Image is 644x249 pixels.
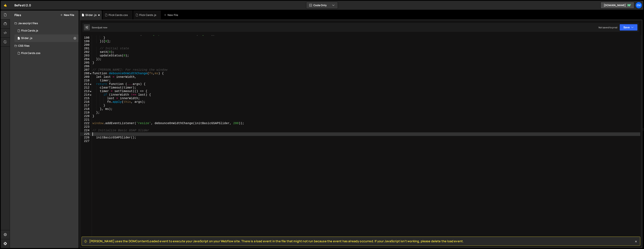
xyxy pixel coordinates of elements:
[80,125,92,129] div: 223
[14,13,21,17] h2: Files
[80,100,92,104] div: 216
[80,107,92,111] div: 218
[80,118,92,122] div: 221
[80,111,92,115] div: 219
[80,93,92,97] div: 214
[80,61,92,65] div: 205
[80,136,92,139] div: 226
[139,13,156,17] div: Flick Cards.js
[306,2,338,9] button: Code Only
[80,47,92,50] div: 201
[80,82,92,86] div: 211
[1,1,10,10] a: 🤙
[14,34,79,42] div: 16566/45028.js
[14,3,31,7] div: BeFesti 2.0
[80,43,92,47] div: 200
[80,129,92,132] div: 224
[21,37,32,40] div: Slider .js
[635,2,642,9] a: Ov
[80,54,92,58] div: 203
[80,75,92,79] div: 209
[80,132,92,136] div: 225
[21,52,40,55] div: Flick Cards.css
[599,26,617,29] div: Not saved to prod
[10,19,79,27] div: Javascript files
[92,26,107,29] div: Saved
[80,36,92,40] div: 198
[80,68,92,72] div: 207
[60,13,74,16] button: New File
[98,26,107,29] div: just now
[109,13,128,17] div: Flick Cards.css
[164,13,180,17] div: New File
[80,50,92,54] div: 202
[80,104,92,107] div: 217
[80,86,92,90] div: 212
[80,122,92,125] div: 222
[80,65,92,68] div: 206
[14,27,79,34] div: 16566/45025.js
[10,42,79,49] div: CSS files
[85,13,97,17] div: Slider .js
[80,72,92,75] div: 208
[80,58,92,61] div: 204
[21,29,38,32] div: Flick Cards.js
[80,97,92,100] div: 215
[18,37,20,40] span: 1
[14,49,79,57] div: 16566/45026.css
[80,40,92,43] div: 199
[80,90,92,93] div: 213
[601,2,634,9] a: [DOMAIN_NAME]
[89,239,464,243] span: [PERSON_NAME] uses the DOMContentLoaded event to execute your JavaScript on your Webflow site. Th...
[619,24,638,31] button: Save
[80,79,92,82] div: 210
[80,139,92,143] div: 227
[80,115,92,118] div: 220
